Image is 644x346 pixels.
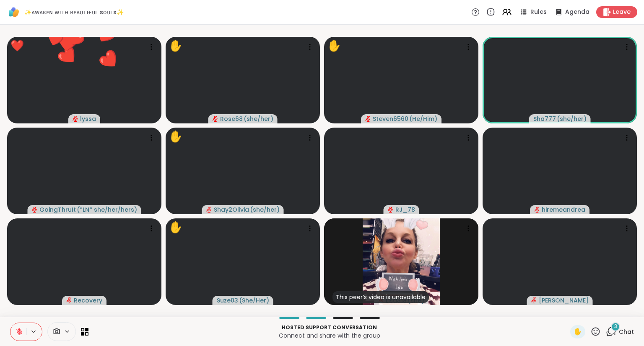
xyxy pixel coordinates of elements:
span: Sha777 [533,115,556,123]
span: audio-muted [388,207,394,213]
span: Agenda [565,8,589,16]
span: audio-muted [66,297,72,303]
span: hiremeandrea [542,205,585,214]
span: ( He/Him ) [409,115,437,123]
span: Rules [530,8,547,16]
span: audio-muted [365,116,371,122]
span: ( she/her ) [557,115,587,123]
div: ❤️ [10,38,24,54]
div: This peer’s video is unavailable [332,291,429,303]
span: Rose68 [220,115,243,123]
span: lyssa [80,115,96,123]
span: audio-muted [206,207,212,213]
span: audio-muted [32,207,38,213]
span: audio-muted [213,116,218,122]
p: Hosted support conversation [93,324,565,331]
span: ✨ᴀᴡᴀᴋᴇɴ ᴡɪᴛʜ ʙᴇᴀᴜᴛɪғᴜʟ sᴏᴜʟs✨ [24,8,124,16]
span: [PERSON_NAME] [539,296,589,305]
span: audio-muted [73,116,78,122]
span: 3 [614,323,617,330]
span: RJ_78 [395,205,415,214]
span: GoingThruIt [39,205,76,214]
span: Leave [613,8,631,16]
span: ( she/her ) [244,115,273,123]
button: ❤️ [58,21,94,57]
button: ❤️ [87,37,132,82]
div: ✋ [169,219,182,236]
div: ✋ [327,38,341,54]
span: ( *LN* she/her/hers ) [77,205,137,214]
span: audio-muted [531,297,537,303]
div: ✋ [169,38,182,54]
span: ✋ [574,327,582,337]
img: Lisa318 [363,218,440,305]
span: Recovery [74,296,102,305]
span: Suze03 [217,296,238,305]
img: ShareWell Logomark [7,5,21,19]
span: Steven6560 [373,115,408,123]
span: Shay2Olivia [214,205,249,214]
div: ✋ [169,128,182,145]
span: ( she/her ) [250,205,280,214]
span: ( She/Her ) [239,296,269,305]
span: Chat [619,328,634,336]
p: Connect and share with the group [93,331,565,340]
span: audio-muted [534,207,540,213]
